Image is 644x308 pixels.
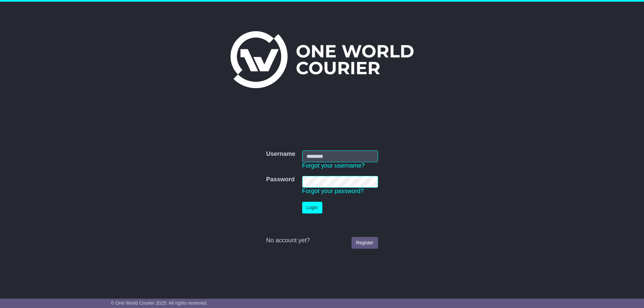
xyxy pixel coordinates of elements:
label: Password [266,176,294,183]
label: Username [266,150,295,158]
a: Forgot your username? [302,162,365,169]
img: One World [230,31,414,88]
span: © One World Courier 2025. All rights reserved. [111,300,208,306]
a: Forgot your password? [302,188,364,194]
div: No account yet? [266,237,378,244]
a: Register [352,237,378,249]
button: Login [302,202,322,213]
